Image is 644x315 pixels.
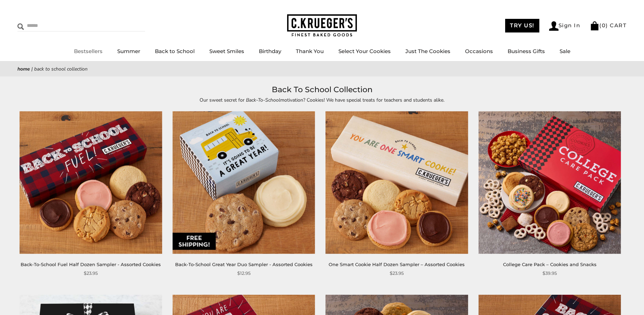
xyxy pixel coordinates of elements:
input: Search [17,20,100,31]
img: Account [549,21,559,31]
iframe: Sign Up via Text for Offers [6,288,72,309]
a: Back-To-School Great Year Duo Sampler - Assorted Cookies [175,262,313,267]
img: Back-To-School Fuel Half Dozen Sampler - Assorted Cookies [20,111,162,254]
a: Business Gifts [508,48,545,54]
img: Search [17,23,24,30]
span: Our sweet secret for [200,97,246,103]
span: motivation? Cookies! We have special treats for teachers and students alike. [280,97,444,103]
a: Occasions [465,48,493,54]
a: Thank You [296,48,324,54]
a: Back-To-School Fuel Half Dozen Sampler - Assorted Cookies [21,262,161,267]
img: One Smart Cookie Half Dozen Sampler – Assorted Cookies [325,111,468,254]
a: (0) CART [590,22,627,29]
span: $23.95 [390,270,404,277]
img: College Care Pack – Cookies and Snacks [478,111,621,254]
img: C.KRUEGER'S [287,14,357,37]
em: Back-To-School [246,97,280,103]
a: Sign In [549,21,581,31]
span: Back To School Collection [34,66,88,72]
a: Bestsellers [74,48,103,54]
nav: breadcrumbs [17,65,627,73]
a: Select Your Cookies [338,48,391,54]
a: College Care Pack – Cookies and Snacks [503,262,597,267]
a: One Smart Cookie Half Dozen Sampler – Assorted Cookies [329,262,465,267]
a: Home [17,66,30,72]
img: Bag [590,21,599,30]
span: $23.95 [84,270,98,277]
a: Summer [117,48,140,54]
img: Back-To-School Great Year Duo Sampler - Assorted Cookies [173,111,315,254]
h1: Back To School Collection [28,83,616,96]
span: $39.95 [542,270,557,277]
span: | [31,66,33,72]
a: Just The Cookies [405,48,450,54]
span: 0 [602,22,606,29]
a: Sale [560,48,570,54]
span: $12.95 [237,270,250,277]
a: Birthday [259,48,281,54]
a: TRY US! [505,19,539,32]
a: Back to School [155,48,195,54]
a: Sweet Smiles [209,48,244,54]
